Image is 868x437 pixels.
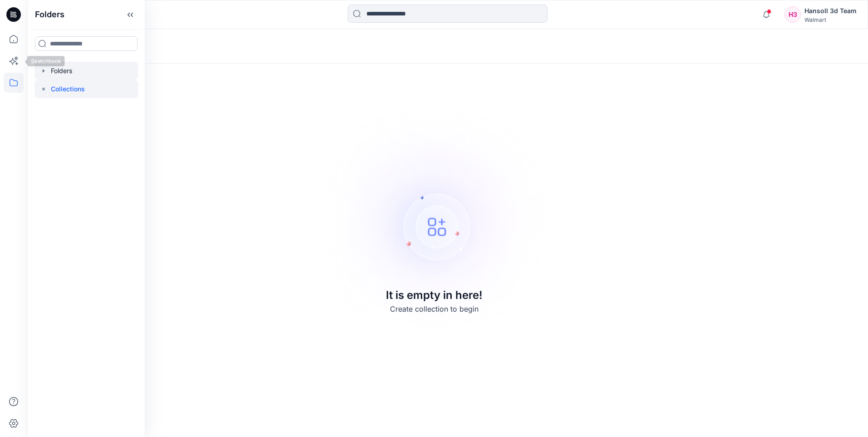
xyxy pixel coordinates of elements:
div: Walmart [804,16,857,23]
p: Create collection to begin [390,303,478,314]
div: H3 [784,6,801,23]
div: Hansoll 3d Team [804,5,857,16]
img: Empty collections page [307,92,561,346]
p: Collections [51,84,85,94]
p: It is empty in here! [386,287,483,303]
